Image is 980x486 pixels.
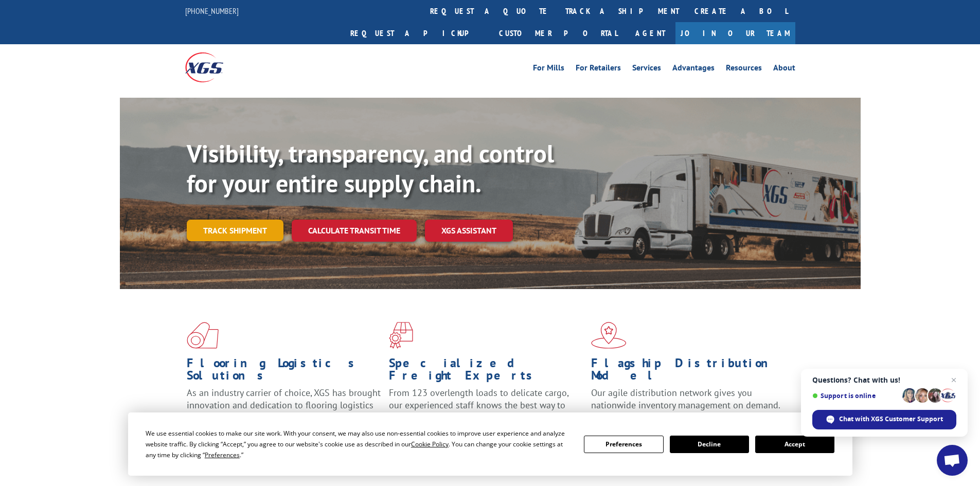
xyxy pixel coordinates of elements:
a: Join Our Team [675,22,795,44]
h1: Flagship Distribution Model [591,357,786,387]
a: Calculate transit time [292,220,417,242]
span: Preferences [205,451,240,459]
p: From 123 overlength loads to delicate cargo, our experienced staff knows the best way to move you... [389,387,583,433]
span: As an industry carrier of choice, XGS has brought innovation and dedication to flooring logistics... [187,387,381,423]
a: Customer Portal [491,22,625,44]
img: xgs-icon-flagship-distribution-model-red [591,322,627,349]
span: Our agile distribution network gives you nationwide inventory management on demand. [591,387,780,411]
a: Request a pickup [343,22,491,44]
div: Cookie Consent Prompt [128,412,852,476]
h1: Flooring Logistics Solutions [187,357,381,387]
a: Services [632,64,661,75]
span: Cookie Policy [411,440,449,448]
span: Chat with XGS Customer Support [839,415,943,424]
b: Visibility, transparency, and control for your entire supply chain. [187,137,554,199]
button: Accept [755,436,834,453]
img: xgs-icon-total-supply-chain-intelligence-red [187,322,219,349]
img: xgs-icon-focused-on-flooring-red [389,322,413,349]
a: For Retailers [576,64,621,75]
button: Decline [670,436,749,453]
a: For Mills [533,64,564,75]
span: Questions? Chat with us! [812,376,956,384]
a: [PHONE_NUMBER] [185,6,239,16]
a: Agent [625,22,675,44]
a: Resources [726,64,762,75]
h1: Specialized Freight Experts [389,357,583,387]
div: We use essential cookies to make our site work. With your consent, we may also use non-essential ... [146,428,572,460]
a: Advantages [672,64,715,75]
a: Track shipment [187,220,283,241]
span: Support is online [812,392,899,400]
button: Preferences [584,436,663,453]
a: XGS ASSISTANT [425,220,513,242]
div: Open chat [937,445,968,476]
a: About [773,64,795,75]
div: Chat with XGS Customer Support [812,410,956,429]
span: Close chat [948,374,960,386]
